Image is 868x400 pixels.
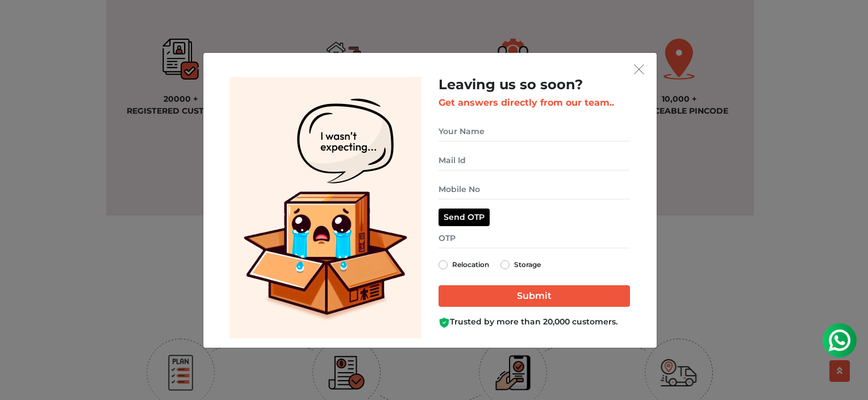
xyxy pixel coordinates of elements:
input: Submit [439,285,630,307]
h2: Leaving us so soon? [439,77,630,93]
img: Lead Welcome Image [229,77,422,339]
input: Mail Id [439,151,630,170]
img: whatsapp-icon.svg [11,11,34,34]
label: Relocation [452,258,489,272]
input: OTP [439,228,630,248]
input: Your Name [439,122,630,141]
label: Storage [514,258,541,272]
button: Send OTP [439,209,490,226]
h3: Get answers directly from our team.. [439,97,630,108]
img: Boxigo Customer Shield [439,317,450,328]
div: Trusted by more than 20,000 customers. [439,316,630,328]
img: exit [634,64,644,74]
input: Mobile No [439,180,630,199]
